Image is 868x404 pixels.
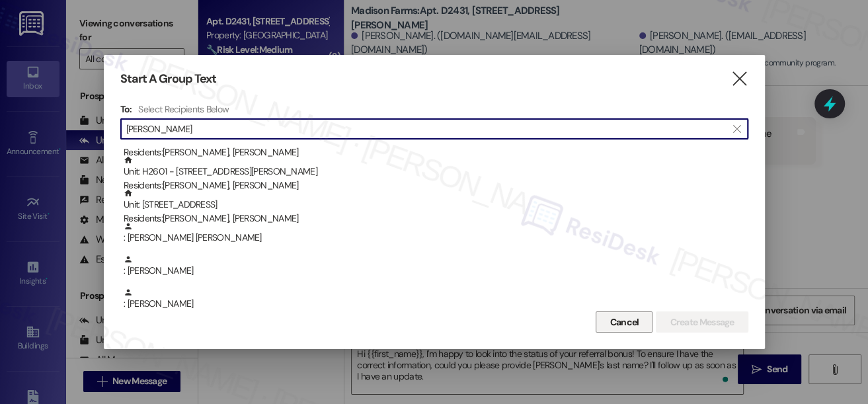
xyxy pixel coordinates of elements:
[124,145,748,159] div: Residents: [PERSON_NAME], [PERSON_NAME]
[670,315,734,329] span: Create Message
[596,311,652,333] button: Cancel
[730,72,748,86] i: 
[610,315,639,329] span: Cancel
[124,212,748,225] div: Residents: [PERSON_NAME], [PERSON_NAME]
[120,255,748,288] div: : [PERSON_NAME]
[124,188,748,226] div: Unit: [STREET_ADDRESS]
[124,155,748,193] div: Unit: H2601 - [STREET_ADDRESS][PERSON_NAME]
[124,255,748,278] div: : [PERSON_NAME]
[120,103,132,115] h3: To:
[124,222,748,245] div: : [PERSON_NAME] [PERSON_NAME]
[120,71,217,87] h3: Start A Group Text
[126,120,727,138] input: Search for any contact or apartment
[733,124,740,134] i: 
[124,179,748,192] div: Residents: [PERSON_NAME], [PERSON_NAME]
[120,155,748,188] div: Unit: H2601 - [STREET_ADDRESS][PERSON_NAME]Residents:[PERSON_NAME], [PERSON_NAME]
[120,222,748,255] div: : [PERSON_NAME] [PERSON_NAME]
[656,311,748,333] button: Create Message
[138,103,229,115] h4: Select Recipients Below
[124,288,748,311] div: : [PERSON_NAME]
[727,119,748,139] button: Clear text
[120,188,748,222] div: Unit: [STREET_ADDRESS]Residents:[PERSON_NAME], [PERSON_NAME]
[120,288,748,321] div: : [PERSON_NAME]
